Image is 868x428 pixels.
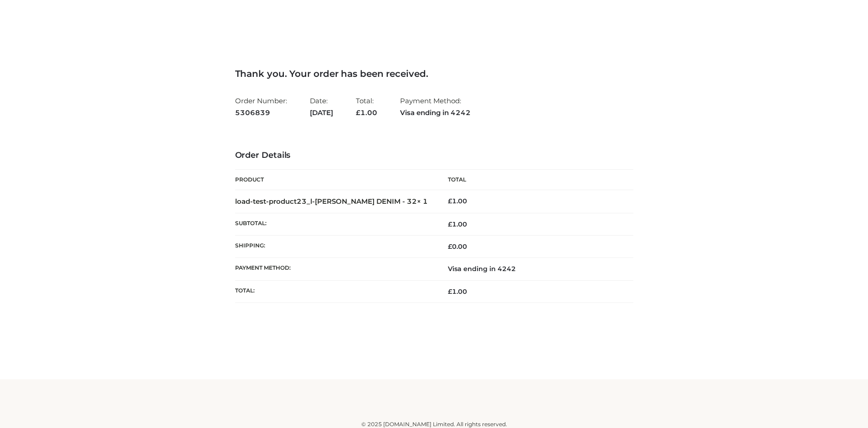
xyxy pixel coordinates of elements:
th: Total: [235,280,434,302]
bdi: 1.00 [448,197,467,205]
strong: load-test-product23_l-[PERSON_NAME] DENIM - 32 [235,197,428,206]
li: Order Number: [235,93,287,121]
span: £ [448,220,452,228]
h3: Order Details [235,151,633,161]
span: £ [448,287,452,296]
li: Date: [310,93,333,121]
strong: [DATE] [310,107,333,119]
li: Total: [356,93,377,121]
span: £ [448,242,452,251]
span: 1.00 [448,287,467,296]
bdi: 0.00 [448,242,467,251]
th: Product [235,170,434,190]
td: Visa ending in 4242 [434,258,633,280]
span: £ [448,197,452,205]
strong: Visa ending in 4242 [400,107,471,119]
span: 1.00 [356,108,377,117]
th: Total [434,170,633,190]
strong: 5306839 [235,107,287,119]
th: Shipping: [235,236,434,258]
th: Subtotal: [235,213,434,235]
li: Payment Method: [400,93,471,121]
strong: × 1 [417,197,428,206]
span: 1.00 [448,220,467,228]
th: Payment method: [235,258,434,280]
h3: Thank you. Your order has been received. [235,68,633,79]
span: £ [356,108,360,117]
